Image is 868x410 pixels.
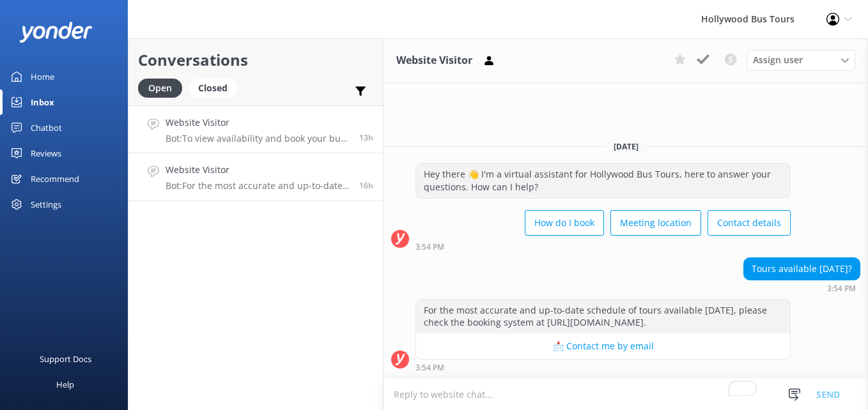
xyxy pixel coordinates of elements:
h2: Conversations [138,48,373,72]
div: Oct 14 2025 03:54pm (UTC -07:00) America/Tijuana [415,242,791,251]
img: yonder-white-logo.png [19,22,93,43]
div: Assign User [747,50,855,70]
button: Contact details [708,210,791,236]
p: Bot: To view availability and book your bus tour online, click [URL][DOMAIN_NAME]. [166,133,350,144]
a: Website VisitorBot:For the most accurate and up-to-date schedule of tours available [DATE], pleas... [128,153,383,201]
div: Tours available [DATE]? [744,258,860,280]
p: Bot: For the most accurate and up-to-date schedule of tours available [DATE], please check the bo... [166,180,350,192]
div: Chatbot [31,115,62,140]
div: Reviews [31,140,61,166]
div: Closed [189,79,237,98]
button: Meeting location [610,210,701,236]
button: 📩 Contact me by email [416,333,790,359]
textarea: To enrich screen reader interactions, please activate Accessibility in Grammarly extension settings [384,379,868,410]
span: [DATE] [606,141,646,152]
a: Closed [189,80,244,95]
span: Assign user [753,53,803,67]
h4: Website Visitor [166,116,350,130]
div: Recommend [31,166,79,192]
strong: 3:54 PM [415,364,444,372]
a: Open [138,80,189,95]
button: How do I book [525,210,604,236]
strong: 3:54 PM [827,285,856,292]
div: Hey there 👋 I'm a virtual assistant for Hollywood Bus Tours, here to answer your questions. How c... [416,163,790,197]
div: Oct 14 2025 03:54pm (UTC -07:00) America/Tijuana [415,363,791,372]
strong: 3:54 PM [415,243,444,251]
div: Home [31,64,54,89]
a: Website VisitorBot:To view availability and book your bus tour online, click [URL][DOMAIN_NAME].13h [128,105,383,153]
div: Settings [31,192,61,217]
div: For the most accurate and up-to-date schedule of tours available [DATE], please check the booking... [416,300,790,333]
div: Support Docs [40,346,91,372]
div: Help [56,372,74,397]
span: Oct 14 2025 03:54pm (UTC -07:00) America/Tijuana [359,180,373,191]
div: Oct 14 2025 03:54pm (UTC -07:00) America/Tijuana [743,284,860,292]
h4: Website Visitor [166,163,350,177]
h3: Website Visitor [396,52,472,69]
div: Inbox [31,89,54,115]
span: Oct 14 2025 06:45pm (UTC -07:00) America/Tijuana [359,132,373,143]
div: Open [138,79,182,98]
